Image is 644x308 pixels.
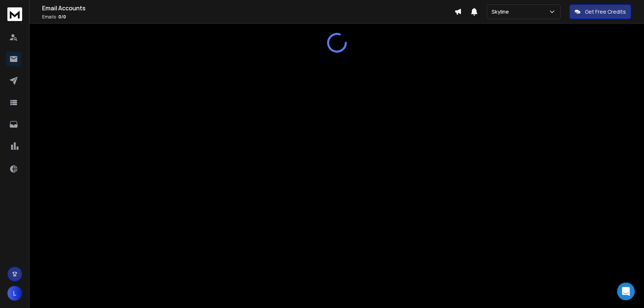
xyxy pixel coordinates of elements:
[569,4,631,19] button: Get Free Credits
[58,14,66,20] span: 0 / 0
[492,8,512,15] p: Skyline
[585,8,626,15] p: Get Free Credits
[7,7,22,21] img: logo
[42,14,454,20] p: Emails :
[617,283,635,300] div: Open Intercom Messenger
[7,286,22,301] button: L
[42,4,454,13] h1: Email Accounts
